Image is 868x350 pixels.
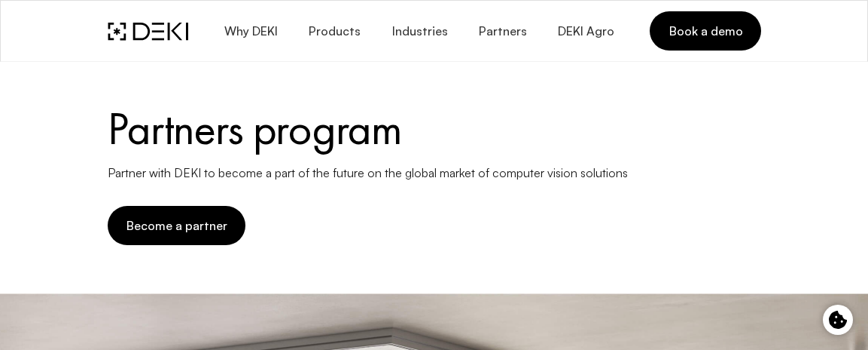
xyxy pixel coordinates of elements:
[478,24,527,38] span: Partners
[208,14,292,49] button: Why DEKI
[376,14,462,49] button: Industries
[542,14,629,49] a: DEKI Agro
[293,14,376,49] button: Products
[108,22,188,41] img: DEKI Logo
[308,24,361,38] span: Products
[108,164,687,182] p: Partner with DEKI to become a part of the future on the global market of computer vision solutions
[463,14,542,49] a: Partners
[223,24,277,38] span: Why DEKI
[126,217,227,234] span: Become a partner
[108,206,245,245] button: Become a partner
[650,11,760,51] a: Book a demo
[668,23,742,39] span: Book a demo
[391,24,447,38] span: Industries
[557,24,614,38] span: DEKI Agro
[108,106,761,152] h1: Partners program
[823,305,853,335] button: Cookie control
